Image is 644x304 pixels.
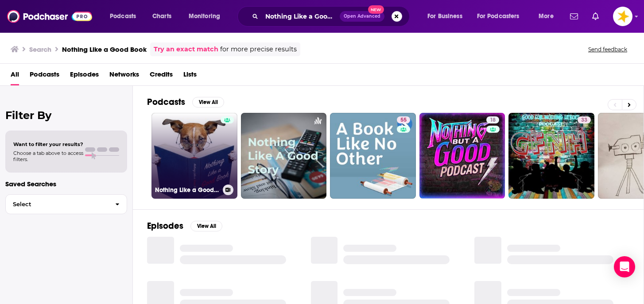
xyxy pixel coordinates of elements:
[508,113,594,199] a: 33
[5,180,127,188] p: Saved Searches
[189,10,220,23] span: Monitoring
[70,67,99,85] a: Episodes
[5,109,127,122] h2: Filter By
[246,6,418,27] div: Search podcasts, credits, & more...
[182,9,232,23] button: open menu
[368,5,384,14] span: New
[104,9,147,23] button: open menu
[147,96,224,108] a: PodcastsView All
[147,220,183,231] h2: Episodes
[340,11,384,22] button: Open AdvancedNew
[109,67,139,85] a: Networks
[397,116,410,123] a: 55
[150,67,173,85] a: Credits
[11,67,19,85] a: All
[532,9,565,23] button: open menu
[147,9,177,23] a: Charts
[62,45,147,54] h3: Nothing Like a Good Book
[400,116,407,125] span: 55
[330,113,416,199] a: 55
[262,9,340,23] input: Search podcasts, credits, & more...
[581,116,587,125] span: 33
[578,116,591,123] a: 33
[419,113,505,199] a: 18
[421,9,473,23] button: open menu
[486,116,499,123] a: 18
[152,10,171,23] span: Charts
[183,67,197,85] a: Lists
[154,44,218,54] a: Try an exact match
[13,141,83,147] span: Want to filter your results?
[589,9,602,24] a: Show notifications dropdown
[566,9,582,24] a: Show notifications dropdown
[6,201,108,207] span: Select
[110,10,136,23] span: Podcasts
[614,256,635,277] div: Open Intercom Messenger
[147,220,222,231] a: EpisodesView All
[5,194,127,214] button: Select
[613,7,632,26] button: Show profile menu
[471,9,532,23] button: open menu
[13,150,83,162] span: Choose a tab above to access filters.
[490,116,496,125] span: 18
[539,10,554,23] span: More
[192,97,224,108] button: View All
[220,44,297,54] span: for more precise results
[427,10,462,23] span: For Business
[344,14,380,19] span: Open Advanced
[30,67,59,85] a: Podcasts
[190,221,222,231] button: View All
[586,46,630,53] button: Send feedback
[155,186,219,194] h3: Nothing Like a Good Book
[151,113,237,199] a: Nothing Like a Good Book
[613,7,632,26] span: Logged in as Spreaker_
[477,10,520,23] span: For Podcasters
[613,7,632,26] img: User Profile
[29,45,51,54] h3: Search
[7,8,92,25] img: Podchaser - Follow, Share and Rate Podcasts
[147,96,185,108] h2: Podcasts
